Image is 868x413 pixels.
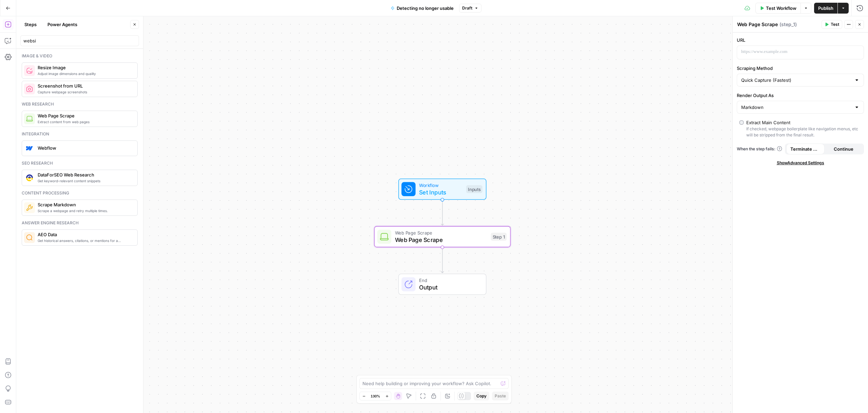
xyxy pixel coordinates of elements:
[462,5,472,11] span: Draft
[476,393,487,399] span: Copy
[22,53,138,59] div: Image & video
[441,248,444,273] g: Edge from step_1 to end
[38,208,132,213] span: Scrape a webpage and retry multiple times.
[491,233,507,241] div: Step 1
[397,5,454,12] span: Detecting no longer usable
[38,201,132,208] span: Scrape Markdown
[459,4,481,13] button: Draft
[38,145,132,151] span: Webflow
[766,5,796,12] span: Test Workflow
[38,119,132,125] span: Extract content from web pages
[371,393,380,399] span: 130%
[495,393,506,399] span: Paste
[26,145,33,152] img: webflow-icon.webp
[818,5,833,12] span: Publish
[737,65,864,72] label: Scraping Method
[466,185,482,193] div: Inputs
[755,3,801,14] button: Test Workflow
[822,20,842,29] button: Test
[374,179,511,200] div: WorkflowSet InputsInputs
[38,231,132,238] span: AEO Data
[737,37,864,43] label: URL
[746,119,790,126] div: Extract Main Content
[22,190,138,196] div: Content processing
[38,64,132,71] span: Resize Image
[38,238,132,243] span: Get historical answers, citations, or mentions for a question
[737,21,778,28] textarea: Web Page Scrape
[374,226,511,247] div: Web Page ScrapeWeb Page ScrapeStep 1
[419,277,479,284] span: End
[38,71,132,76] span: Adjust image dimensions and quality
[739,120,744,125] input: Extract Main ContentIf checked, webpage boilerplate like navigation menus, etc will be stripped f...
[38,82,132,89] span: Screenshot from URL
[395,229,488,236] span: Web Page Scrape
[374,274,511,295] div: EndOutput
[22,220,138,226] div: Answer engine research
[38,178,132,184] span: Get keyword-relevant content snippets
[395,236,488,244] span: Web Page Scrape
[814,3,837,14] button: Publish
[419,283,479,292] span: Output
[22,160,138,166] div: Seo research
[43,19,81,30] button: Power Agents
[20,19,41,30] button: Steps
[23,37,136,44] input: Search steps
[38,89,132,95] span: Capture webpage screenshots
[474,392,489,400] button: Copy
[825,144,863,154] button: Continue
[834,146,853,152] span: Continue
[741,77,851,83] input: Quick Capture (Fastest)
[780,21,797,28] span: ( step_1 )
[387,3,458,14] button: Detecting no longer usable
[746,126,861,138] div: If checked, webpage boilerplate like navigation menus, etc will be stripped from the final result.
[777,160,824,166] span: Show Advanced Settings
[492,392,509,400] button: Paste
[419,188,462,196] span: Set Inputs
[38,171,132,178] span: DataForSEO Web Research
[737,146,782,152] a: When the step fails:
[38,112,132,119] span: Web Page Scrape
[790,146,821,152] span: Terminate Workflow
[22,131,138,137] div: Integration
[441,200,444,225] g: Edge from start to step_1
[22,101,138,107] div: Web research
[741,104,851,111] input: Markdown
[737,92,864,99] label: Render Output As
[26,204,33,211] img: jlmgu399hrhymlku2g1lv3es8mdc
[26,174,33,181] img: 3hnddut9cmlpnoegpdll2wmnov83
[831,21,839,27] span: Test
[419,182,462,189] span: Workflow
